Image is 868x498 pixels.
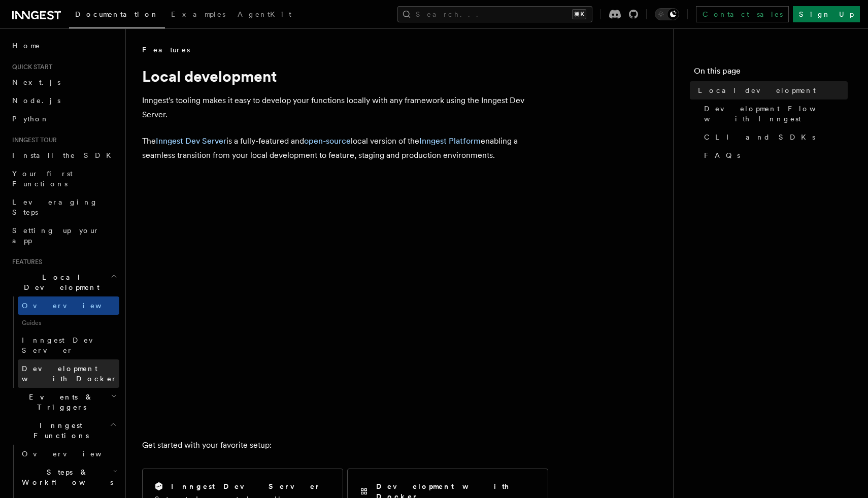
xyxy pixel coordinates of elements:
span: Inngest Functions [8,420,110,441]
p: Get started with your favorite setup: [142,438,548,452]
img: The Inngest Dev Server on the Functions page [142,179,548,422]
span: Examples [171,10,225,18]
span: CLI and SDKs [704,132,815,142]
a: CLI and SDKs [700,128,848,146]
span: Development with Docker [22,364,117,383]
span: Documentation [75,10,159,18]
a: FAQs [700,146,848,164]
a: Development Flow with Inngest [700,99,848,128]
button: Toggle dark mode [655,8,679,20]
a: Setting up your app [8,221,119,250]
a: Overview [18,445,119,463]
a: Examples [165,3,231,27]
span: Local Development [8,272,111,292]
span: Development Flow with Inngest [704,104,848,124]
a: Install the SDK [8,146,119,164]
span: Events & Triggers [8,392,111,412]
span: Guides [18,315,119,331]
a: Node.js [8,91,119,110]
a: Contact sales [696,6,789,22]
button: Events & Triggers [8,388,119,416]
button: Search...⌘K [397,6,592,22]
p: The is a fully-featured and local version of the enabling a seamless transition from your local d... [142,134,548,162]
span: Features [8,258,42,266]
span: Inngest tour [8,136,57,144]
button: Inngest Functions [8,416,119,445]
a: AgentKit [231,3,297,27]
span: Inngest Dev Server [22,336,109,354]
a: open-source [304,136,351,146]
span: Leveraging Steps [12,198,98,216]
h1: Local development [142,67,548,85]
div: Local Development [8,296,119,388]
span: Quick start [8,63,52,71]
span: FAQs [704,150,740,160]
a: Inngest Platform [419,136,481,146]
span: Your first Functions [12,170,73,188]
a: Leveraging Steps [8,193,119,221]
h2: Inngest Dev Server [171,481,321,491]
span: Python [12,115,49,123]
a: Development with Docker [18,359,119,388]
a: Your first Functions [8,164,119,193]
a: Home [8,37,119,55]
p: Inngest's tooling makes it easy to develop your functions locally with any framework using the In... [142,93,548,122]
span: Install the SDK [12,151,117,159]
span: Next.js [12,78,60,86]
span: Node.js [12,96,60,105]
span: Setting up your app [12,226,99,245]
a: Documentation [69,3,165,28]
h4: On this page [694,65,848,81]
span: Local development [698,85,816,95]
span: Overview [22,302,126,310]
span: Features [142,45,190,55]
a: Overview [18,296,119,315]
button: Steps & Workflows [18,463,119,491]
a: Inngest Dev Server [18,331,119,359]
span: Overview [22,450,126,458]
a: Sign Up [793,6,860,22]
kbd: ⌘K [572,9,586,19]
a: Next.js [8,73,119,91]
span: Home [12,41,41,51]
span: Steps & Workflows [18,467,113,487]
a: Python [8,110,119,128]
span: AgentKit [238,10,291,18]
button: Local Development [8,268,119,296]
a: Inngest Dev Server [156,136,226,146]
a: Local development [694,81,848,99]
